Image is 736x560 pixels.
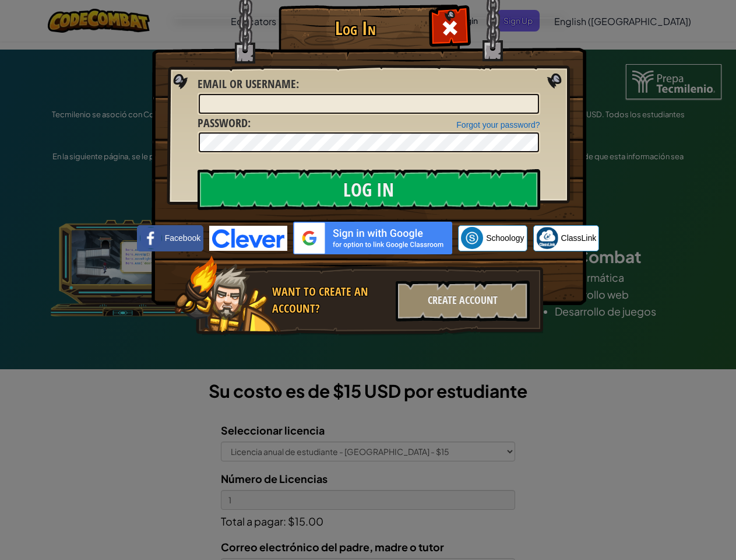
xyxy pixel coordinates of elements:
img: gplus_sso_button2.svg [293,222,452,254]
span: ClassLink [561,232,597,244]
span: Schoology [486,232,524,244]
label: : [198,76,299,93]
img: clever-logo-blue.png [209,226,287,251]
img: schoology.png [461,227,483,249]
span: Email or Username [198,76,296,92]
span: Password [198,115,248,131]
img: facebook_small.png [140,227,162,249]
label: : [198,115,251,132]
div: Want to create an account? [272,283,389,317]
img: classlink-logo-small.png [536,227,558,249]
span: Facebook [165,232,200,244]
h1: Log In [281,18,430,38]
a: Forgot your password? [456,120,540,129]
input: Log In [198,169,540,210]
div: Create Account [396,281,530,321]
